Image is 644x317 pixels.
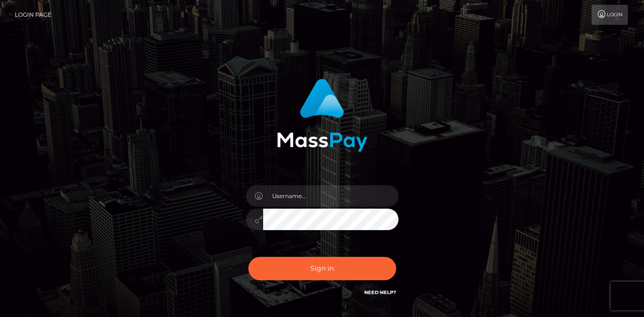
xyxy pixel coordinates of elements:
[592,5,628,25] a: Login
[364,289,396,296] a: Need Help?
[263,185,399,207] input: Username...
[15,5,51,25] a: Login Page
[277,79,368,152] img: MassPay Login
[248,257,396,280] button: Sign in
